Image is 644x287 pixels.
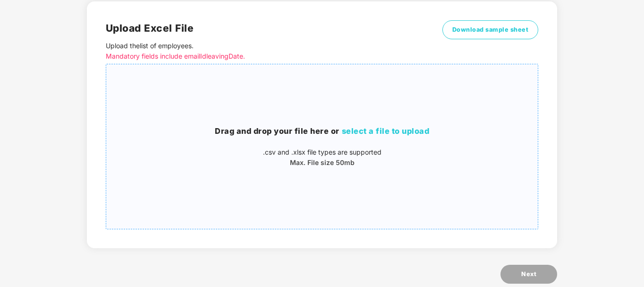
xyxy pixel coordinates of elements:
h2: Upload Excel File [106,20,430,36]
button: Download sample sheet [442,20,539,39]
span: Drag and drop your file here orselect a file to upload.csv and .xlsx file types are supportedMax.... [106,64,538,229]
p: Max. File size 50mb [106,157,538,168]
span: select a file to upload [342,126,430,136]
p: .csv and .xlsx file types are supported [106,147,538,157]
p: Upload the list of employees . [106,41,430,61]
h3: Drag and drop your file here or [106,125,538,138]
span: Download sample sheet [452,25,529,35]
p: Mandatory fields include emailId leavingDate. [106,51,430,61]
